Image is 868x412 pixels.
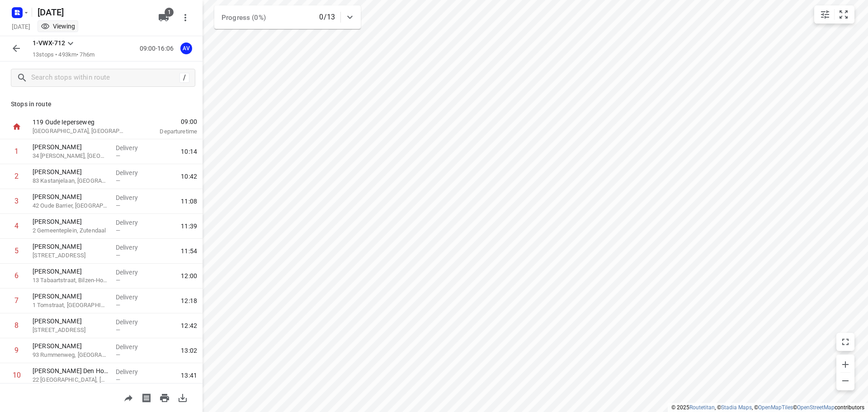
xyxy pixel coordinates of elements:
[33,226,108,235] p: 2 Gemeenteplein, Zutendaal
[116,143,149,152] p: Delivery
[181,172,197,181] span: 10:42
[33,292,108,301] p: [PERSON_NAME]
[671,404,864,411] li: © 2025 , © , © © contributors
[33,350,108,360] p: 93 Rummenweg, Herk-de-Stad
[214,5,361,29] div: Progress (0%)0/13
[174,393,192,402] span: Download route
[33,217,108,226] p: [PERSON_NAME]
[176,9,194,27] button: More
[33,152,108,161] p: 34 Lodewijk Gerritslaan, Antwerpen
[222,14,266,22] span: Progress (0%)
[116,243,149,252] p: Delivery
[33,326,108,335] p: 33A Lepelstraat, Sint-Truiden
[14,222,19,230] div: 4
[116,302,120,308] span: —
[181,197,197,206] span: 11:08
[689,404,715,411] a: Routetitan
[119,393,137,402] span: Share route
[116,277,120,284] span: —
[31,71,179,85] input: Search stops within route
[137,127,197,136] p: Departure time
[33,176,108,185] p: 83 Kastanjelaan, Herentals
[14,271,19,280] div: 6
[14,321,19,330] div: 8
[33,51,94,59] p: 13 stops • 493km • 7h6m
[33,142,108,152] p: [PERSON_NAME]
[140,44,177,53] p: 09:00-16:06
[116,293,149,302] p: Delivery
[33,317,108,326] p: [PERSON_NAME]
[116,351,120,358] span: —
[116,177,120,184] span: —
[33,192,108,201] p: [PERSON_NAME]
[758,404,793,411] a: OpenMapTiles
[14,197,19,205] div: 3
[181,296,197,305] span: 12:18
[33,366,108,375] p: [PERSON_NAME] Den Hove
[33,301,108,310] p: 1 Tomstraat, [GEOGRAPHIC_DATA]
[156,393,174,402] span: Print route
[11,99,192,109] p: Stops in route
[116,227,120,234] span: —
[33,127,127,136] p: [GEOGRAPHIC_DATA], [GEOGRAPHIC_DATA]
[116,202,120,209] span: —
[181,271,197,280] span: 12:00
[41,22,75,31] div: You are currently in view mode. To make any changes, go to edit project.
[116,376,120,383] span: —
[177,44,195,52] span: Assigned to Axel Verzele
[181,222,197,231] span: 11:39
[137,393,156,402] span: Print shipping labels
[181,147,197,156] span: 10:14
[181,346,197,355] span: 13:02
[14,246,19,255] div: 5
[14,172,19,180] div: 2
[13,371,21,379] div: 10
[33,341,108,350] p: [PERSON_NAME]
[721,404,752,411] a: Stadia Maps
[116,168,149,177] p: Delivery
[165,8,174,17] span: 1
[181,371,197,380] span: 13:41
[33,375,108,384] p: 22 Sint-Lambertusstraat, Leuven
[14,346,19,355] div: 9
[116,268,149,277] p: Delivery
[181,321,197,330] span: 12:42
[116,317,149,327] p: Delivery
[137,117,197,126] span: 09:00
[116,193,149,202] p: Delivery
[116,152,120,159] span: —
[835,5,853,24] button: Fit zoom
[33,276,108,285] p: 13 Tabaartstraat, Bilzen-Hoeselt
[14,296,19,305] div: 7
[155,9,173,27] button: 1
[33,38,65,48] p: 1-VWX-712
[33,242,108,251] p: [PERSON_NAME]
[116,327,120,333] span: —
[181,246,197,256] span: 11:54
[14,147,19,156] div: 1
[319,12,335,23] p: 0/13
[116,367,149,376] p: Delivery
[116,218,149,227] p: Delivery
[116,252,120,259] span: —
[33,118,127,127] p: 119 Oude Ieperseweg
[33,201,108,210] p: 42 Oude Barrier, [GEOGRAPHIC_DATA]
[179,73,189,83] div: /
[116,342,149,351] p: Delivery
[33,251,108,260] p: 34 Bloemendaalstraat, Bilzen-Hoeselt
[33,167,108,176] p: [PERSON_NAME]
[797,404,835,411] a: OpenStreetMap
[814,5,854,24] div: small contained button group
[33,267,108,276] p: [PERSON_NAME]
